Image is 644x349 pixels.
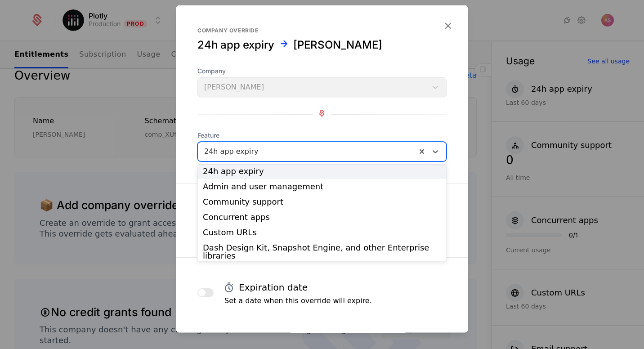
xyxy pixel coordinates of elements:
[203,198,441,206] div: Community support
[203,244,441,260] div: Dash Design Kit, Snapshot Engine, and other Enterprise libraries
[203,228,441,237] div: Custom URLs
[203,167,441,175] div: 24h app expiry
[203,183,441,191] div: Admin and user management
[197,38,274,52] div: 24h app expiry
[197,67,447,76] span: Company
[197,131,447,140] span: Feature
[197,27,447,34] div: Company override
[224,295,372,306] p: Set a date when this override will expire.
[293,38,382,52] div: Jaweria Ameen
[203,213,441,221] div: Concurrent apps
[239,281,308,294] h4: Expiration date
